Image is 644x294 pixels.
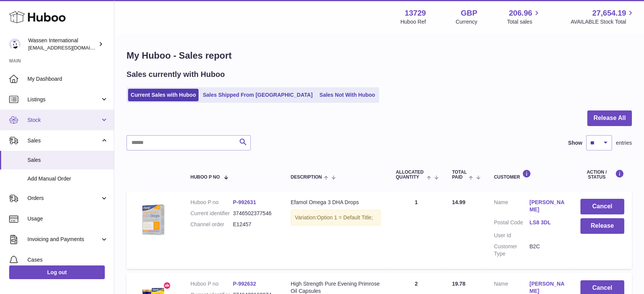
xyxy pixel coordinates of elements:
span: Orders [27,195,100,202]
span: 27,654.19 [592,8,626,18]
a: P-992631 [233,199,256,205]
div: Variation: [291,210,381,225]
label: Show [568,139,582,147]
a: Sales Shipped From [GEOGRAPHIC_DATA] [200,89,315,101]
a: [PERSON_NAME] [529,199,565,213]
span: Stock [27,117,100,124]
img: gemma.moses@wassen.com [9,38,21,50]
dd: E12457 [233,221,275,228]
dt: Postal Code [494,219,529,228]
span: Sales [27,137,100,144]
span: ALLOCATED Quantity [396,170,425,180]
dt: Huboo P no [191,280,233,288]
div: Action / Status [580,169,624,180]
dt: Customer Type [494,243,529,257]
dd: B2C [529,243,565,257]
td: 1 [388,191,444,268]
div: Efamol Omega 3 DHA Drops [291,199,381,206]
strong: GBP [461,8,477,18]
div: Currency [456,18,477,26]
dt: Name [494,199,529,215]
span: Option 1 = Default Title; [317,214,373,220]
span: Add Manual Order [27,175,108,182]
h1: My Huboo - Sales report [127,50,632,62]
dd: 3746502377546 [233,210,275,217]
span: Invoicing and Payments [27,236,100,243]
a: Current Sales with Huboo [128,89,199,101]
a: 206.96 Total sales [507,8,541,26]
span: Total sales [507,18,541,26]
dt: Channel order [191,221,233,228]
span: Huboo P no [191,175,220,180]
span: Total paid [452,170,467,180]
button: Cancel [580,199,624,214]
a: LS8 3DL [529,219,565,226]
div: Wassen International [28,37,97,51]
span: My Dashboard [27,75,108,83]
span: Listings [27,96,100,103]
a: 27,654.19 AVAILABLE Stock Total [570,8,635,26]
span: [EMAIL_ADDRESS][DOMAIN_NAME] [28,45,112,51]
span: Description [291,175,322,180]
span: entries [616,139,632,147]
div: Huboo Ref [400,18,426,26]
span: Cases [27,256,108,264]
dt: User Id [494,232,529,239]
span: AVAILABLE Stock Total [570,18,635,26]
strong: 13729 [405,8,426,18]
span: Usage [27,215,108,222]
span: Sales [27,157,108,164]
dt: Huboo P no [191,199,233,206]
a: Sales Not With Huboo [317,89,378,101]
img: Kids-Omega-3-DHA-Drops-Angle.png [134,199,172,237]
a: Log out [9,265,105,279]
h2: Sales currently with Huboo [127,69,225,80]
dt: Current identifier [191,210,233,217]
button: Release [580,218,624,234]
span: 206.96 [509,8,532,18]
span: 14.99 [452,199,465,205]
button: Release All [587,110,632,126]
div: Customer [494,169,565,180]
a: P-992632 [233,281,256,287]
span: 19.78 [452,281,465,287]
